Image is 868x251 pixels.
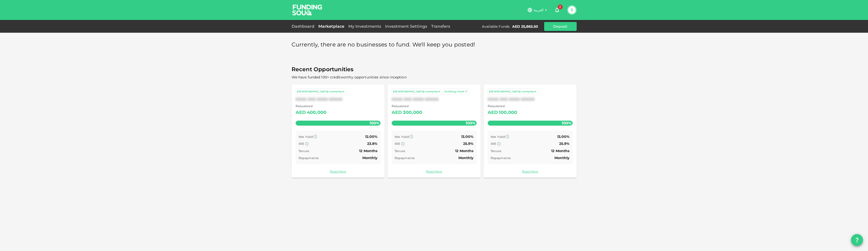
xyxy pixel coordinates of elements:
span: 25.9% [559,141,570,146]
span: Net Yield [491,135,505,139]
button: Deposit [544,22,577,31]
span: Net Yield [395,135,409,139]
span: العربية [534,8,544,12]
span: 12 Months [359,149,377,153]
a: [DEMOGRAPHIC_DATA]-compliantXXXX XXX XXXX XXXXX Requested AED100,000100% Net Yield 13.00% IRR 25.... [484,84,577,178]
div: AED [392,109,402,117]
span: Tenure [395,149,405,153]
a: Investment Settings [383,24,429,29]
div: [DEMOGRAPHIC_DATA]-compliant [489,90,536,94]
div: AED [488,109,498,117]
span: We have funded 100+ creditworthy opportunities since inception [292,75,407,79]
span: 12 Months [455,149,473,153]
div: [DEMOGRAPHIC_DATA]-compliant [297,90,344,94]
span: 100% [560,119,573,127]
span: Repayments [299,156,319,160]
div: AED 25,865.50 [512,24,538,29]
span: 13.00% [557,134,570,139]
div: 400,000 [307,109,326,117]
div: [DEMOGRAPHIC_DATA]-compliant [393,90,440,94]
div: XXXX XXX XXXX XXXXX [296,97,381,102]
span: Requested [392,104,422,109]
div: XXXX XXX XXXX XXXXX [392,97,477,102]
span: Net Yield [299,135,313,139]
div: 300,000 [403,109,422,117]
div: XXXX XXX XXXX XXXXX [488,97,573,102]
a: Read More [488,169,573,174]
span: Currently, there are no businesses to fund. We'll keep you posted! [292,40,475,50]
span: 23.8% [367,141,378,146]
a: Marketplace [316,24,346,29]
a: My Investments [346,24,383,29]
a: Transfers [429,24,452,29]
button: 2 [552,5,562,15]
div: 100,000 [499,109,517,117]
span: Monthly [554,156,570,160]
span: Existing client [445,90,465,93]
span: 25.9% [463,141,474,146]
span: Tenure [491,149,501,153]
div: Available Funds : [482,24,510,29]
span: Monthly [458,156,474,160]
span: Requested [488,104,517,109]
span: 2 [558,4,563,9]
span: IRR [491,142,496,146]
a: Dashboard [292,24,316,29]
span: 12 Months [551,149,569,153]
span: Tenure [299,149,309,153]
span: IRR [395,142,400,146]
a: [DEMOGRAPHIC_DATA]-compliant Existing clientXXXX XXX XXXX XXXXX Requested AED300,000100% Net Yiel... [388,84,481,178]
span: Repayments [395,156,415,160]
span: Repayments [491,156,511,160]
div: AED [296,109,306,117]
button: I [568,6,576,14]
span: 100% [368,119,381,127]
span: 13.00% [461,134,474,139]
span: Requested [296,104,327,109]
span: Monthly [362,156,378,160]
span: Recent Opportunities [292,65,577,74]
span: 12.00% [365,134,378,139]
button: question [851,234,863,246]
a: Read More [296,169,381,174]
a: Read More [392,169,477,174]
a: [DEMOGRAPHIC_DATA]-compliantXXXX XXX XXXX XXXXX Requested AED400,000100% Net Yield 12.00% IRR 23.... [292,84,385,178]
span: 100% [464,119,477,127]
span: IRR [299,142,304,146]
